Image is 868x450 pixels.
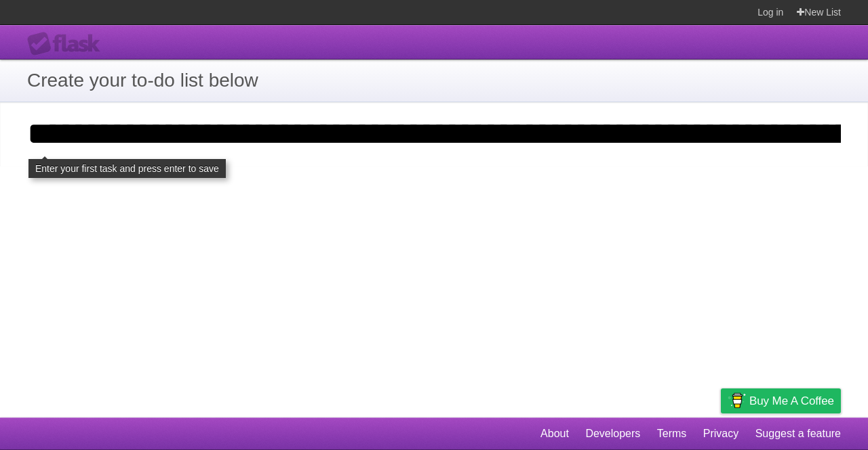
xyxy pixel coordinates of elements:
[721,388,841,413] a: Buy me a coffee
[540,421,569,447] a: About
[755,421,841,447] a: Suggest a feature
[703,421,738,447] a: Privacy
[657,421,687,447] a: Terms
[27,66,841,95] h1: Create your to-do list below
[749,389,834,413] span: Buy me a coffee
[728,389,746,412] img: Buy me a coffee
[585,421,640,447] a: Developers
[27,32,108,56] div: Flask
